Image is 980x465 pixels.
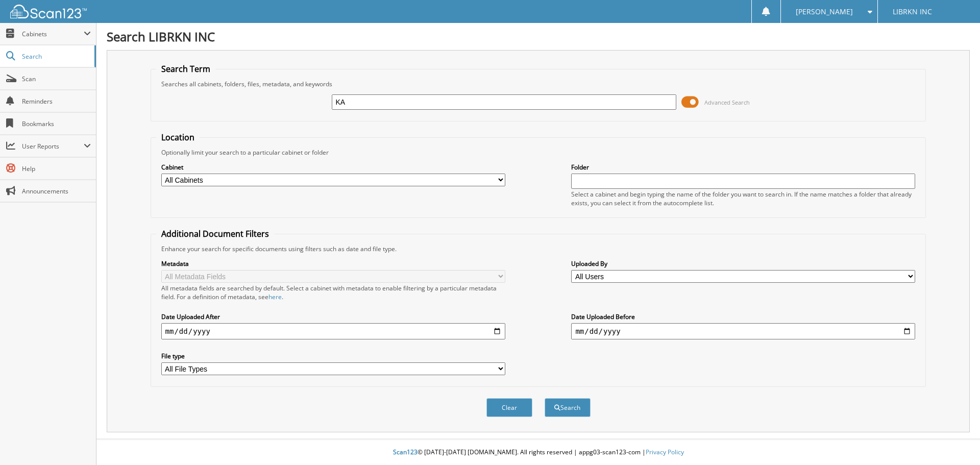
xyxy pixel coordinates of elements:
label: Uploaded By [571,259,915,268]
span: Reminders [22,97,91,106]
img: scan123-logo-white.svg [10,5,87,18]
a: here [268,292,282,301]
span: Search [22,52,89,61]
span: Help [22,164,91,173]
div: © [DATE]-[DATE] [DOMAIN_NAME]. All rights reserved | appg03-scan123-com | [96,440,980,465]
label: Cabinet [161,163,505,172]
label: File type [161,352,505,360]
label: Date Uploaded After [161,312,505,321]
span: Scan123 [393,448,418,456]
span: Bookmarks [22,119,91,128]
div: All metadata fields are searched by default. Select a cabinet with metadata to enable filtering b... [161,284,505,301]
input: end [571,323,915,339]
span: Announcements [22,187,91,195]
a: Privacy Policy [646,448,684,456]
span: User Reports [22,142,84,151]
label: Date Uploaded Before [571,312,915,321]
div: Searches all cabinets, folders, files, metadata, and keywords [156,80,921,88]
div: Enhance your search for specific documents using filters such as date and file type. [156,244,921,253]
span: LIBRKN INC [893,9,932,15]
button: Clear [486,398,532,417]
span: [PERSON_NAME] [796,9,853,15]
label: Metadata [161,259,505,268]
div: Select a cabinet and begin typing the name of the folder you want to search in. If the name match... [571,190,915,207]
label: Folder [571,163,915,172]
div: Optionally limit your search to a particular cabinet or folder [156,148,921,157]
span: Scan [22,75,91,83]
h1: Search LIBRKN INC [107,28,970,45]
input: start [161,323,505,339]
iframe: Chat Widget [929,416,980,465]
legend: Location [156,132,200,143]
span: Advanced Search [704,99,750,106]
legend: Additional Document Filters [156,228,274,239]
button: Search [545,398,591,417]
span: Cabinets [22,30,84,38]
legend: Search Term [156,63,215,75]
